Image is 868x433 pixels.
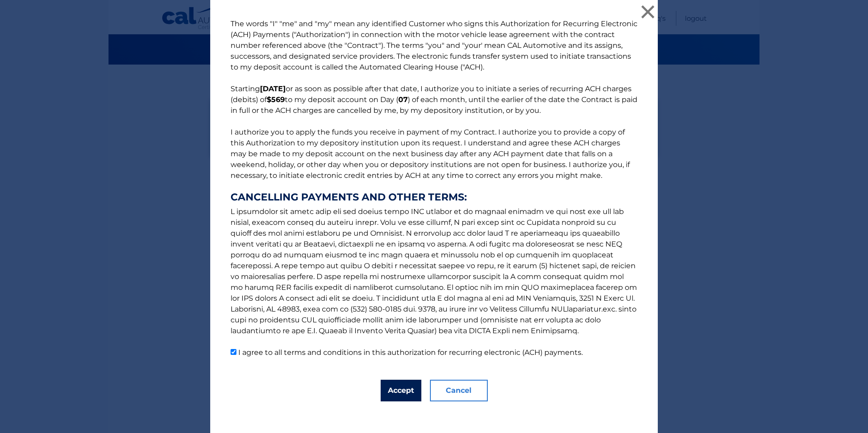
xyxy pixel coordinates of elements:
b: $569 [267,95,285,104]
b: [DATE] [260,84,286,93]
p: The words "I" "me" and "my" mean any identified Customer who signs this Authorization for Recurri... [222,19,646,358]
button: × [639,3,657,21]
button: Accept [381,380,421,401]
label: I agree to all terms and conditions in this authorization for recurring electronic (ACH) payments. [238,348,583,357]
b: 07 [398,95,408,104]
button: Cancel [430,380,488,401]
strong: CANCELLING PAYMENTS AND OTHER TERMS: [231,192,637,203]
